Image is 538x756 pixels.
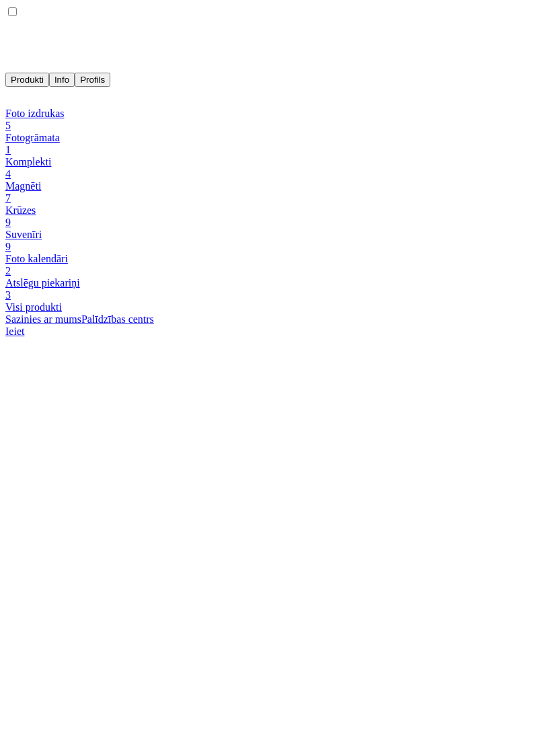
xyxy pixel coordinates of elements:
a: Palīdzības centrs [81,313,154,325]
div: 3 [5,289,533,301]
div: 4 [5,168,533,180]
a: Suvenīri9 [5,229,533,253]
button: Info [49,73,75,87]
a: Komplekti4 [5,156,533,180]
div: 7 [5,192,533,204]
a: Atslēgu piekariņi3 [5,277,533,301]
div: 2 [5,265,533,277]
a: Krūzes9 [5,204,533,229]
a: Visi produkti [5,301,62,313]
a: Sazinies ar mums [5,313,81,325]
button: Profils [75,73,110,87]
a: Fotogrāmata1 [5,132,533,156]
div: 9 [5,217,533,229]
a: Magnēti7 [5,180,533,204]
div: 9 [5,241,533,253]
a: Foto kalendāri2 [5,253,533,277]
div: 1 [5,144,533,156]
div: 5 [5,120,533,132]
a: Foto izdrukas5 [5,108,533,132]
a: Ieiet [5,326,24,337]
button: Produkti [5,73,49,87]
